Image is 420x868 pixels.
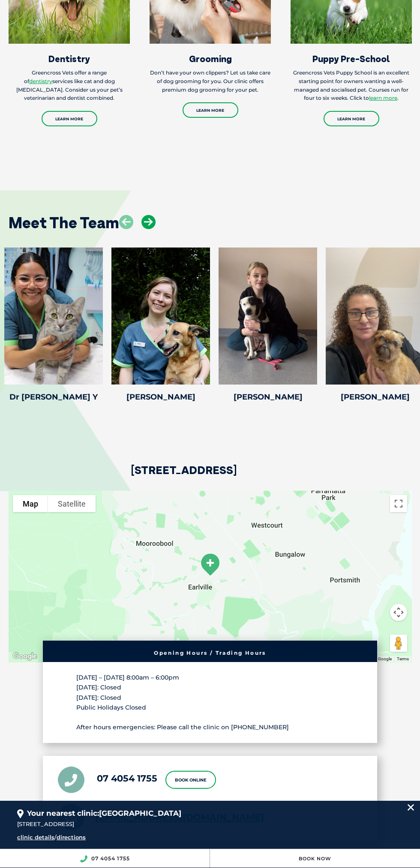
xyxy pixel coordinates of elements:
p: Don’t have your own clippers? Let us take care of dog grooming for you. Our clinic offers premium... [150,69,271,94]
a: clinic details [17,834,54,841]
button: Show satellite imagery [48,495,96,512]
button: Toggle fullscreen view [390,495,407,512]
p: After hours emergencies: Please call the clinic on [PHONE_NUMBER] [76,722,344,732]
img: location_pin.svg [17,809,24,819]
h3: Puppy Pre-School [291,54,412,63]
a: Book Now [299,856,331,862]
h6: Opening Hours / Trading Hours [47,650,373,656]
button: Search [403,39,412,48]
a: 07 4054 1755 [97,773,157,784]
p: Greencross Vets offer a range of services like cat and dog [MEDICAL_DATA]. Consider us your pet’s... [9,69,130,103]
p: [DATE] – [DATE] 8:00am – 6:00pm [DATE]: Closed [DATE]: Closed Public Holidays Closed [76,673,344,713]
h3: Grooming [150,54,271,63]
a: directions [57,834,86,841]
img: location_close.svg [408,804,414,811]
h4: [PERSON_NAME] [111,393,210,401]
a: 07 4054 1755 [91,855,130,862]
button: Map camera controls [390,604,407,621]
h4: Dr [PERSON_NAME] Y [4,393,103,401]
img: location_phone.svg [80,855,87,862]
div: Your nearest clinic: [17,801,403,819]
a: learn more [369,95,397,101]
a: Learn More [183,102,238,118]
a: Learn More [324,111,379,126]
a: Book Online [165,771,216,789]
div: [STREET_ADDRESS] [17,820,403,829]
button: Show street map [13,495,48,512]
a: dentistry [29,78,52,84]
h2: [STREET_ADDRESS] [131,465,237,491]
h2: Meet The Team [9,215,119,230]
a: Learn More [42,111,97,126]
button: Drag Pegman onto the map to open Street View [390,635,407,652]
p: Greencross Vets Puppy School is an excellent starting point for owners wanting a well-managed and... [291,69,412,103]
h4: [PERSON_NAME] [219,393,317,401]
div: / [17,833,249,842]
h3: Dentistry [9,54,130,63]
span: [GEOGRAPHIC_DATA] [99,809,181,817]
